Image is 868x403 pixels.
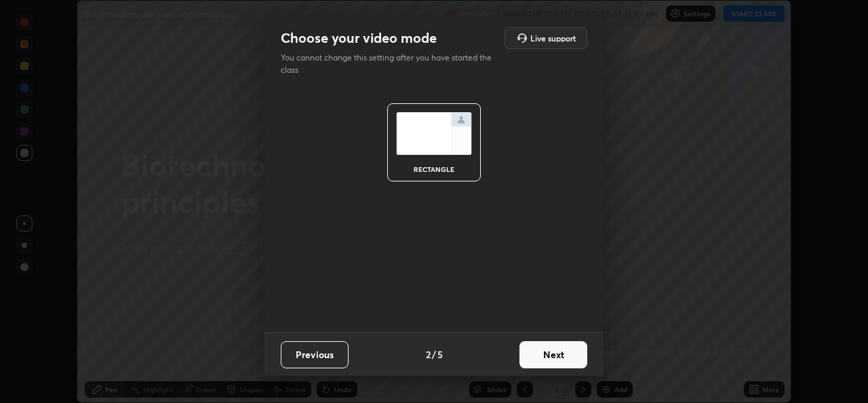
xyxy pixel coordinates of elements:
[281,341,349,368] button: Previous
[396,112,472,155] img: normalScreenIcon.ae25ed63.svg
[519,341,587,368] button: Next
[437,347,443,362] h4: 5
[530,34,576,42] h5: Live support
[407,166,461,173] div: rectangle
[426,347,431,362] h4: 2
[281,52,500,76] p: You cannot change this setting after you have started the class
[281,29,437,47] h2: Choose your video mode
[432,347,436,362] h4: /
